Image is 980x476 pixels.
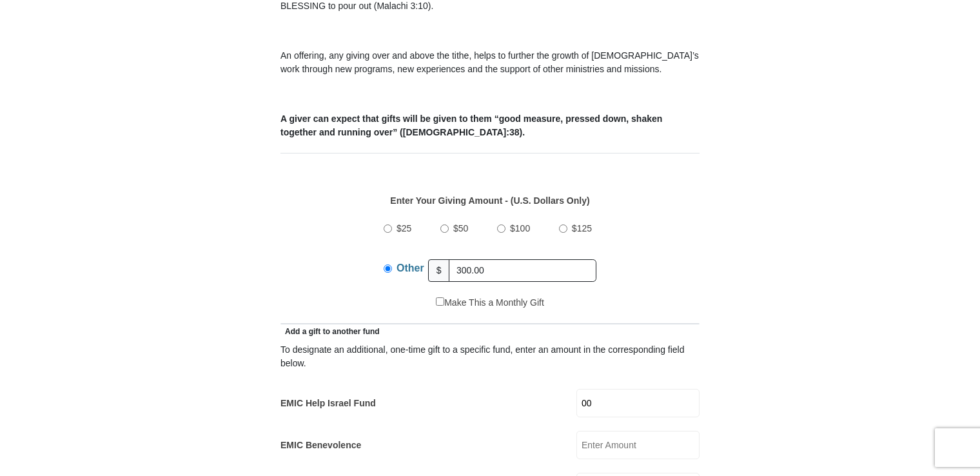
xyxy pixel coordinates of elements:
span: $ [428,259,450,282]
label: Make This a Monthly Gift [436,296,544,310]
input: Enter Amount [576,389,700,417]
label: EMIC Benevolence [280,439,361,452]
input: Enter Amount [576,431,700,459]
label: EMIC Help Israel Fund [280,397,376,410]
input: Other Amount [449,259,596,282]
b: A giver can expect that gifts will be given to them “good measure, pressed down, shaken together ... [280,114,662,137]
span: $50 [453,223,468,233]
span: $25 [397,223,411,233]
span: $100 [510,223,530,233]
div: To designate an additional, one-time gift to a specific fund, enter an amount in the correspondin... [280,343,700,370]
input: Make This a Monthly Gift [436,297,444,306]
span: Other [397,263,424,273]
strong: Enter Your Giving Amount - (U.S. Dollars Only) [390,195,589,206]
p: An offering, any giving over and above the tithe, helps to further the growth of [DEMOGRAPHIC_DAT... [280,49,700,76]
span: Add a gift to another fund [280,327,380,336]
span: $125 [572,223,592,233]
